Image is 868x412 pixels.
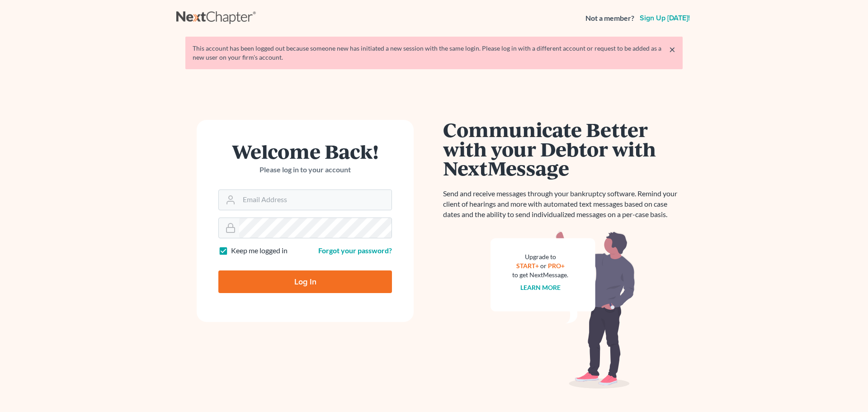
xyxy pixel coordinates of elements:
[516,262,539,270] a: START+
[512,270,568,279] div: to get NextMessage.
[638,14,692,22] a: Sign up [DATE]!
[548,262,565,270] a: PRO+
[491,231,635,389] img: nextmessage_bg-59042aed3d76b12b5cd301f8e5b87938c9018125f34e5fa2b7a6b67550977c72.svg
[512,252,568,261] div: Upgrade to
[540,262,547,270] span: or
[218,142,392,161] h1: Welcome Back!
[520,284,561,291] a: Learn more
[218,165,392,175] p: Please log in to your account
[231,246,288,256] label: Keep me logged in
[318,246,392,255] a: Forgot your password?
[239,190,392,210] input: Email Address
[443,189,683,220] p: Send and receive messages through your bankruptcy software. Remind your client of hearings and mo...
[585,13,634,24] strong: Not a member?
[218,270,392,293] input: Log In
[193,44,675,62] div: This account has been logged out because someone new has initiated a new session with the same lo...
[669,44,675,55] a: ×
[443,120,683,178] h1: Communicate Better with your Debtor with NextMessage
